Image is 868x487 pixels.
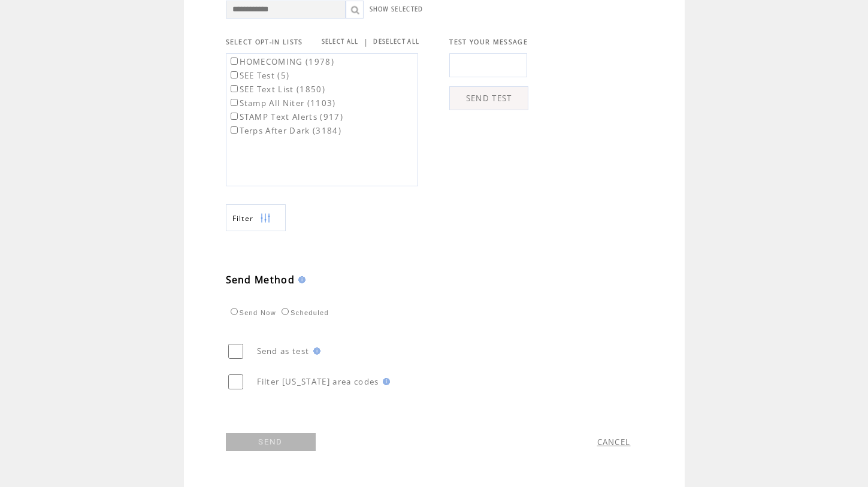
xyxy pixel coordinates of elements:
label: Scheduled [279,309,329,316]
a: SEND TEST [449,86,528,110]
span: Send as test [257,346,310,356]
label: Send Now [228,309,276,316]
input: Send Now [231,308,238,315]
label: Stamp All Niter (1103) [228,98,336,108]
span: SELECT OPT-IN LISTS [226,38,303,46]
span: Send Method [226,273,295,286]
a: CANCEL [597,437,631,447]
a: SEND [226,433,316,451]
label: SEE Text List (1850) [228,84,326,95]
a: DESELECT ALL [373,38,419,46]
span: Filter [US_STATE] area codes [257,376,379,387]
span: TEST YOUR MESSAGE [449,38,528,46]
input: STAMP Text Alerts (917) [231,113,238,120]
label: STAMP Text Alerts (917) [228,111,344,122]
input: SEE Text List (1850) [231,85,238,92]
img: help.gif [295,276,306,283]
input: SEE Test (5) [231,71,238,78]
a: Filter [226,204,286,231]
img: filters.png [260,205,271,232]
label: Terps After Dark (3184) [228,125,342,136]
img: help.gif [310,347,320,355]
input: HOMECOMING (1978) [231,58,238,65]
label: SEE Test (5) [228,70,290,81]
a: SELECT ALL [322,38,359,46]
a: SHOW SELECTED [370,5,424,13]
span: | [364,37,368,47]
input: Terps After Dark (3184) [231,126,238,134]
span: Show filters [232,213,254,223]
img: help.gif [379,378,390,385]
input: Scheduled [282,308,289,315]
input: Stamp All Niter (1103) [231,99,238,106]
label: HOMECOMING (1978) [228,56,335,67]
